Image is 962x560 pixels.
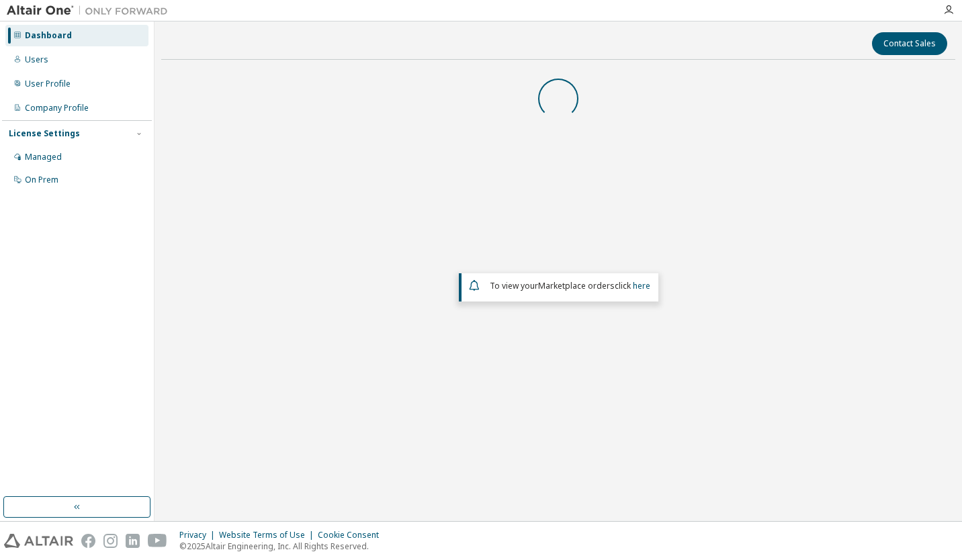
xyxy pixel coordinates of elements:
[633,280,650,291] a: here
[7,4,175,17] img: Altair One
[219,530,318,541] div: Website Terms of Use
[103,534,118,548] img: instagram.svg
[179,541,387,552] p: © 2025 Altair Engineering, Inc. All Rights Reserved.
[318,530,387,541] div: Cookie Consent
[81,534,95,548] img: facebook.svg
[872,32,947,55] button: Contact Sales
[179,530,219,541] div: Privacy
[9,128,80,139] div: License Settings
[25,79,71,89] div: User Profile
[126,534,140,548] img: linkedin.svg
[4,534,73,548] img: altair_logo.svg
[490,280,650,291] span: To view your click
[538,280,615,291] em: Marketplace orders
[25,175,58,185] div: On Prem
[25,54,48,65] div: Users
[25,152,62,162] div: Managed
[25,103,89,113] div: Company Profile
[25,30,72,41] div: Dashboard
[148,534,167,548] img: youtube.svg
